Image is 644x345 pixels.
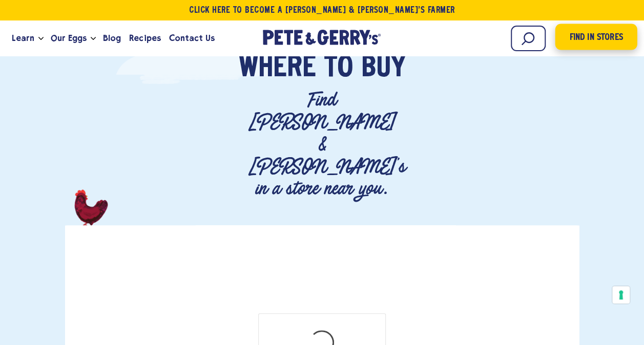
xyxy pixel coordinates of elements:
[555,24,637,50] a: Find in Stores
[51,32,87,45] span: Our Eggs
[612,286,630,304] button: Your consent preferences for tracking technologies
[248,89,396,200] p: Find [PERSON_NAME] & [PERSON_NAME]'s in a store near you.
[12,32,34,45] span: Learn
[47,25,91,52] a: Our Eggs
[169,32,215,45] span: Contact Us
[125,25,164,52] a: Recipes
[511,26,546,51] input: Search
[38,37,44,40] button: Open the dropdown menu for Learn
[361,53,405,84] span: Buy
[8,25,38,52] a: Learn
[569,31,622,45] span: Find in Stores
[91,37,96,40] button: Open the dropdown menu for Our Eggs
[129,32,160,45] span: Recipes
[324,53,352,84] span: To
[103,32,121,45] span: Blog
[238,53,316,84] span: Where
[165,25,219,52] a: Contact Us
[99,25,125,52] a: Blog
